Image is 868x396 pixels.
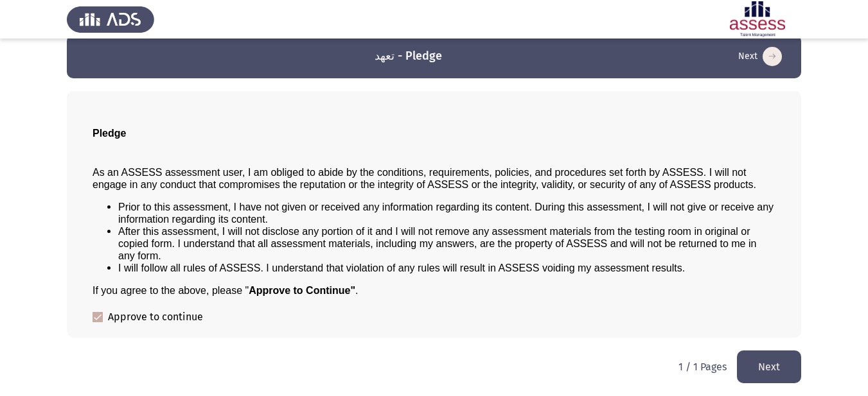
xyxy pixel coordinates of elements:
[118,202,774,225] span: Prior to this assessment, I have not given or received any information regarding its content. Dur...
[375,48,442,64] h3: تعهد - Pledge
[118,226,756,261] span: After this assessment, I will not disclose any portion of it and I will not remove any assessment...
[67,1,154,37] img: Assess Talent Management logo
[737,350,801,383] button: load next page
[93,128,126,139] span: Pledge
[249,285,355,296] b: Approve to Continue"
[93,285,358,296] span: If you agree to the above, please " .
[118,263,685,273] span: I will follow all rules of ASSESS. I understand that violation of any rules will result in ASSESS...
[678,361,727,373] p: 1 / 1 Pages
[108,309,203,325] span: Approve to continue
[734,46,786,67] button: load next page
[93,167,756,190] span: As an ASSESS assessment user, I am obliged to abide by the conditions, requirements, policies, an...
[714,1,801,37] img: Assessment logo of ASSESS Employability - EBI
